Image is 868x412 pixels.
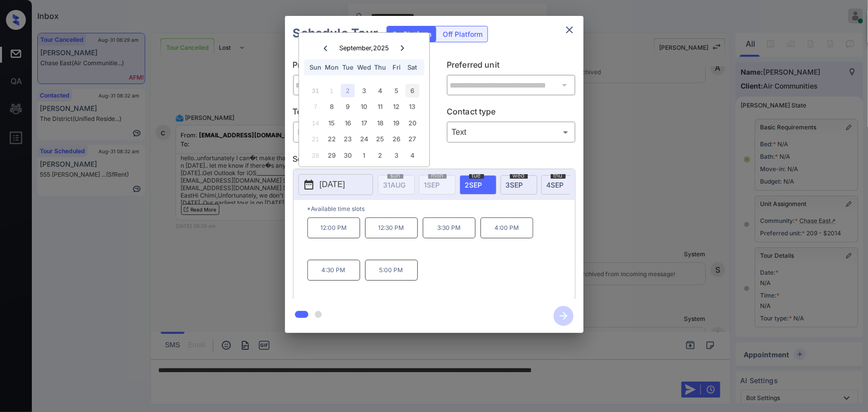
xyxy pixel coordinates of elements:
[309,132,322,146] div: Not available Sunday, September 21st, 2025
[406,116,419,130] div: Choose Saturday, September 20th, 2025
[541,175,578,195] div: date-select
[341,61,355,74] div: Tue
[389,84,403,98] div: Choose Friday, September 5th, 2025
[307,217,360,238] p: 12:00 PM
[389,100,403,113] div: Choose Friday, September 12th, 2025
[374,116,387,130] div: Choose Thursday, September 18th, 2025
[389,61,403,74] div: Fri
[295,124,419,140] div: In Person
[387,26,436,42] div: On Platform
[547,181,564,189] span: 4 SEP
[325,100,338,113] div: Choose Monday, September 8th, 2025
[325,61,338,74] div: Mon
[357,100,371,113] div: Choose Wednesday, September 10th, 2025
[374,100,387,113] div: Choose Thursday, September 11th, 2025
[374,149,387,162] div: Choose Thursday, October 2nd, 2025
[551,173,566,179] span: thu
[320,179,345,191] p: [DATE]
[423,217,476,238] p: 3:30 PM
[285,16,386,51] h2: Schedule Tour
[309,61,322,74] div: Sun
[406,100,419,113] div: Choose Saturday, September 13th, 2025
[374,132,387,146] div: Choose Thursday, September 25th, 2025
[309,116,322,130] div: Not available Sunday, September 14th, 2025
[357,84,371,98] div: Choose Wednesday, September 3rd, 2025
[302,83,426,163] div: month 2025-09
[374,84,387,98] div: Choose Thursday, September 4th, 2025
[548,303,579,329] button: btn-next
[469,173,484,179] span: tue
[449,124,573,140] div: Text
[357,132,371,146] div: Choose Wednesday, September 24th, 2025
[374,61,387,74] div: Thu
[460,175,496,195] div: date-select
[325,132,338,146] div: Choose Monday, September 22nd, 2025
[357,61,371,74] div: Wed
[293,105,422,121] p: Tour type
[309,84,322,98] div: Not available Sunday, August 31st, 2025
[341,100,355,113] div: Choose Tuesday, September 9th, 2025
[325,84,338,98] div: Not available Monday, September 1st, 2025
[406,84,419,98] div: Choose Saturday, September 6th, 2025
[309,100,322,113] div: Not available Sunday, September 7th, 2025
[325,149,338,162] div: Choose Monday, September 29th, 2025
[389,116,403,130] div: Choose Friday, September 19th, 2025
[447,59,576,75] p: Preferred unit
[465,181,482,189] span: 2 SEP
[357,116,371,130] div: Choose Wednesday, September 17th, 2025
[406,149,419,162] div: Choose Saturday, October 4th, 2025
[510,173,528,179] span: wed
[309,149,322,162] div: Not available Sunday, September 28th, 2025
[293,153,576,169] p: Select slot
[365,217,418,238] p: 12:30 PM
[406,61,419,74] div: Sat
[406,132,419,146] div: Choose Saturday, September 27th, 2025
[500,175,537,195] div: date-select
[341,84,355,98] div: Choose Tuesday, September 2nd, 2025
[341,149,355,162] div: Choose Tuesday, September 30th, 2025
[389,149,403,162] div: Choose Friday, October 3rd, 2025
[560,20,579,40] button: close
[389,132,403,146] div: Choose Friday, September 26th, 2025
[339,44,389,52] div: September , 2025
[325,116,338,130] div: Choose Monday, September 15th, 2025
[365,260,418,281] p: 5:00 PM
[447,105,576,121] p: Contact type
[307,200,575,217] p: *Available time slots
[341,116,355,130] div: Choose Tuesday, September 16th, 2025
[341,132,355,146] div: Choose Tuesday, September 23rd, 2025
[293,59,422,75] p: Preferred community
[438,26,487,42] div: Off Platform
[307,260,360,281] p: 4:30 PM
[357,149,371,162] div: Choose Wednesday, October 1st, 2025
[481,217,533,238] p: 4:00 PM
[506,181,523,189] span: 3 SEP
[298,174,373,195] button: [DATE]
